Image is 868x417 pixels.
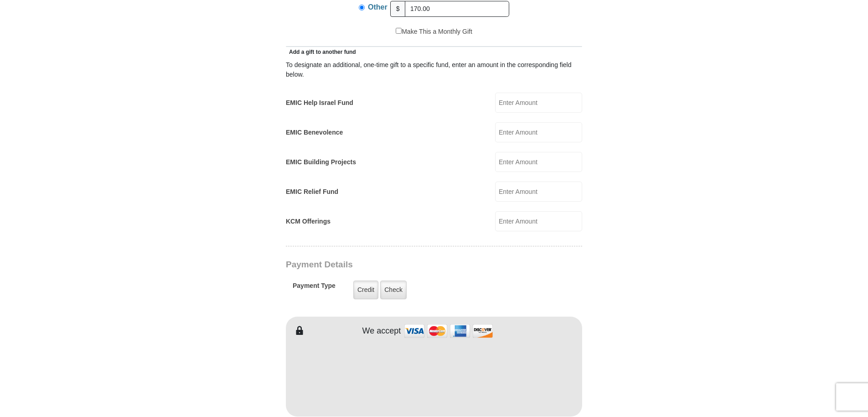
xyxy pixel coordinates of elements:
[286,260,518,270] h3: Payment Details
[405,1,509,17] input: Other Amount
[353,281,378,299] label: Credit
[362,326,401,336] h4: We accept
[286,49,356,55] span: Add a gift to another fund
[286,217,331,226] label: KCM Offerings
[495,182,582,202] input: Enter Amount
[286,98,353,108] label: EMIC Help Israel Fund
[495,122,582,142] input: Enter Amount
[286,187,338,197] label: EMIC Relief Fund
[286,128,343,137] label: EMIC Benevolence
[495,93,582,113] input: Enter Amount
[495,211,582,231] input: Enter Amount
[286,157,356,167] label: EMIC Building Projects
[495,152,582,172] input: Enter Amount
[403,321,494,341] img: credit cards accepted
[396,28,402,34] input: Make This a Monthly Gift
[368,3,387,11] span: Other
[293,282,336,294] h5: Payment Type
[380,281,407,299] label: Check
[390,1,406,17] span: $
[396,27,472,36] label: Make This a Monthly Gift
[286,60,582,79] div: To designate an additional, one-time gift to a specific fund, enter an amount in the correspondin...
